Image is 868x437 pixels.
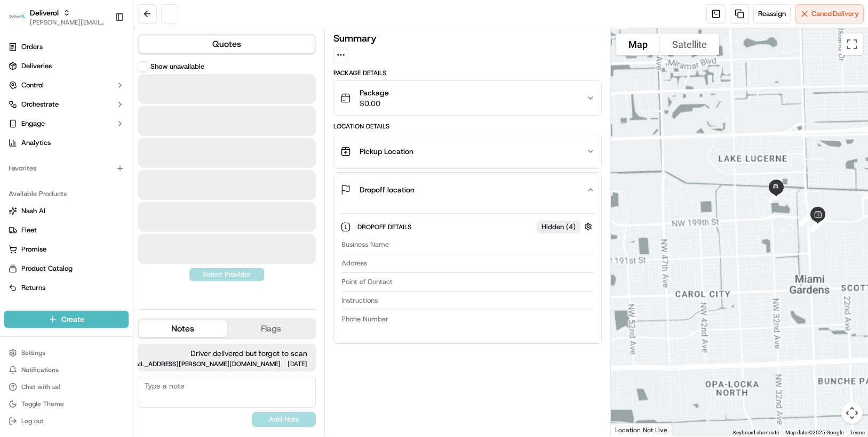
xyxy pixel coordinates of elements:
[4,58,129,75] a: Deliveries
[48,112,147,121] div: We're available if you need us!
[11,43,194,60] p: Welcome 👋
[11,11,32,32] img: Nash
[48,102,175,112] div: Start new chat
[101,238,171,249] span: API Documentation
[139,320,227,337] button: Notes
[94,194,116,203] span: [DATE]
[21,100,59,109] span: Orchestrate
[21,238,82,249] span: Knowledge Base
[360,146,413,157] span: Pickup Location
[11,239,19,248] div: 📗
[4,134,129,151] a: Analytics
[21,264,73,273] span: Product Catalog
[30,7,59,18] button: Deliverol
[4,38,129,55] a: Orders
[4,222,129,239] button: Fleet
[4,96,129,113] button: Orchestrate
[4,279,129,296] button: Returns
[21,366,59,374] span: Notifications
[333,69,602,77] div: Package Details
[21,383,60,391] span: Chat with us!
[181,105,194,118] button: Start new chat
[794,208,817,231] div: 8
[4,203,129,220] button: Nash AI
[9,206,124,216] a: Nash AI
[341,240,389,249] span: Business Name
[21,42,43,52] span: Orders
[4,396,129,411] button: Toggle Theme
[541,222,576,232] span: Hidden ( 4 )
[21,119,45,128] span: Engage
[333,122,602,131] div: Location Details
[21,349,45,357] span: Settings
[341,258,367,268] span: Address
[33,165,86,174] span: [PERSON_NAME]
[21,417,43,425] span: Log out
[611,423,672,436] div: Location Not Live
[360,184,415,195] span: Dropoff location
[4,379,129,394] button: Chat with us!
[4,77,129,94] button: Control
[733,429,779,436] button: Keyboard shortcuts
[21,80,44,90] span: Control
[9,264,124,273] a: Product Catalog
[9,245,124,254] a: Promise
[21,206,45,216] span: Nash AI
[21,245,46,254] span: Promise
[4,4,110,30] button: DeliverolDeliverol[PERSON_NAME][EMAIL_ADDRESS][PERSON_NAME][DOMAIN_NAME]
[333,34,377,43] h3: Summary
[11,155,28,172] img: Chris Sexton
[616,34,660,55] button: Show street map
[4,115,129,132] button: Engage
[360,98,389,109] span: $0.00
[341,296,378,305] span: Instructions
[785,430,843,435] span: Map data ©2025 Google
[146,348,307,359] span: Driver delivered but forgot to scan
[61,314,84,325] span: Create
[9,225,124,235] a: Fleet
[850,430,865,435] a: Terms (opens in new tab)
[763,174,789,200] div: 11
[841,402,863,424] button: Map camera controls
[21,61,52,71] span: Deliveries
[811,9,859,19] span: Cancel Delivery
[660,34,719,55] button: Show satellite imagery
[334,134,601,168] button: Pickup Location
[11,184,28,201] img: Jeff Sasse
[614,423,649,436] img: Google
[795,4,864,23] button: CancelDelivery
[75,264,129,272] a: Powered byPylon
[30,18,106,27] button: [PERSON_NAME][EMAIL_ADDRESS][PERSON_NAME][DOMAIN_NAME]
[89,165,92,174] span: •
[4,160,129,177] div: Favorites
[227,320,315,337] button: Flags
[106,264,129,272] span: Pylon
[357,223,413,231] span: Dropoff Details
[21,138,51,148] span: Analytics
[94,165,116,174] span: [DATE]
[334,81,601,115] button: Package$0.00
[4,241,129,258] button: Promise
[4,260,129,277] button: Product Catalog
[360,87,389,98] span: Package
[21,195,30,203] img: 1736555255976-a54dd68f-1ca7-489b-9aae-adbdc363a1c4
[334,173,601,207] button: Dropoff location
[4,362,129,377] button: Notifications
[841,34,863,55] button: Toggle fullscreen view
[33,194,86,203] span: [PERSON_NAME]
[11,102,30,121] img: 1736555255976-a54dd68f-1ca7-489b-9aae-adbdc363a1c4
[165,136,194,149] button: See all
[28,69,192,80] input: Got a question? Start typing here...
[614,423,649,436] a: Open this area in Google Maps (opens a new window)
[21,283,45,293] span: Returns
[11,139,71,147] div: Past conversations
[9,10,26,25] img: Deliverol
[22,102,42,121] img: 9188753566659_6852d8bf1fb38e338040_72.png
[6,234,86,253] a: 📗Knowledge Base
[288,361,307,367] span: [DATE]
[758,9,786,19] span: Reassign
[753,4,791,23] button: Reassign
[4,414,129,428] button: Log out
